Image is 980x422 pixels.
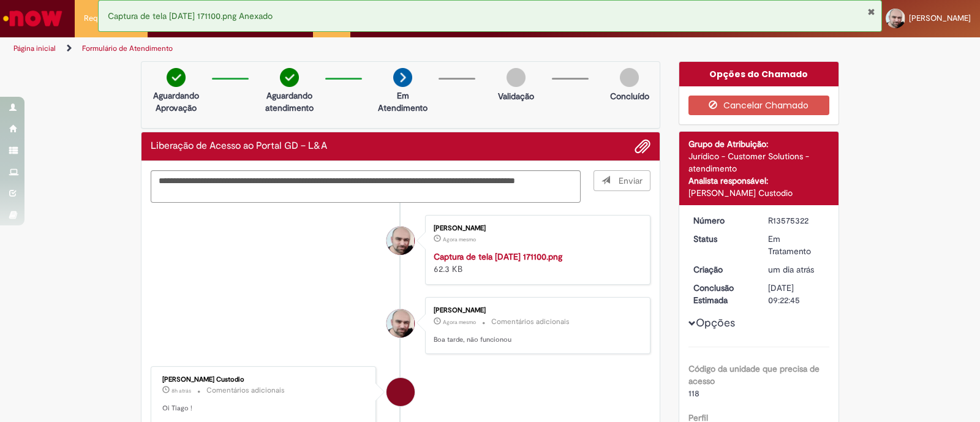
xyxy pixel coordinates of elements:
[84,12,127,24] span: Requisições
[171,387,191,394] span: 8h atrás
[688,138,830,150] div: Grupo de Atribuição:
[434,251,638,275] div: 62.3 KB
[768,282,825,306] div: [DATE] 09:22:45
[386,227,415,255] div: Tiago Da Silva Bryon
[768,264,814,275] time: 29/09/2025 09:29:18
[491,317,570,327] small: Comentários adicionais
[688,96,830,115] button: Cancelar Chamado
[688,363,820,386] b: Código da unidade que precisa de acesso
[9,37,644,60] ul: Trilhas de página
[373,89,432,114] p: Em Atendimento
[679,62,839,86] div: Opções do Chamado
[867,7,875,17] button: Fechar Notificação
[82,43,173,53] a: Formulário de Atendimento
[151,141,327,152] h2: Liberação de Acesso ao Portal GD – L&A Histórico de tíquete
[434,225,638,232] div: [PERSON_NAME]
[688,150,830,175] div: Jurídico - Customer Solutions - atendimento
[620,68,639,87] img: img-circle-grey.png
[1,6,64,31] img: ServiceNow
[688,187,830,199] div: [PERSON_NAME] Custodio
[768,233,825,257] div: Em Tratamento
[635,138,650,154] button: Adicionar anexos
[434,335,638,345] p: Boa tarde, não funcionou
[151,170,581,203] textarea: Digite sua mensagem aqui...
[280,68,299,87] img: check-circle-green.png
[768,264,814,275] span: um dia atrás
[909,13,971,23] span: [PERSON_NAME]
[146,89,206,114] p: Aguardando Aprovação
[684,233,759,245] dt: Status
[386,309,415,337] div: Tiago Da Silva Bryon
[434,307,638,314] div: [PERSON_NAME]
[684,263,759,276] dt: Criação
[443,318,476,326] span: Agora mesmo
[684,214,759,227] dt: Número
[108,10,273,21] span: Captura de tela [DATE] 171100.png Anexado
[162,376,366,383] div: [PERSON_NAME] Custodio
[507,68,526,87] img: img-circle-grey.png
[768,263,825,276] div: 29/09/2025 09:29:18
[688,388,699,399] span: 118
[688,175,830,187] div: Analista responsável:
[684,282,759,306] dt: Conclusão Estimada
[260,89,319,114] p: Aguardando atendimento
[13,43,56,53] a: Página inicial
[443,236,476,243] time: 30/09/2025 17:11:35
[443,236,476,243] span: Agora mesmo
[206,385,285,396] small: Comentários adicionais
[434,251,562,262] a: Captura de tela [DATE] 171100.png
[386,378,415,406] div: Igor Alexandre Custodio
[393,68,412,87] img: arrow-next.png
[498,90,534,102] p: Validação
[768,214,825,227] div: R13575322
[167,68,186,87] img: check-circle-green.png
[171,387,191,394] time: 30/09/2025 09:18:04
[610,90,649,102] p: Concluído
